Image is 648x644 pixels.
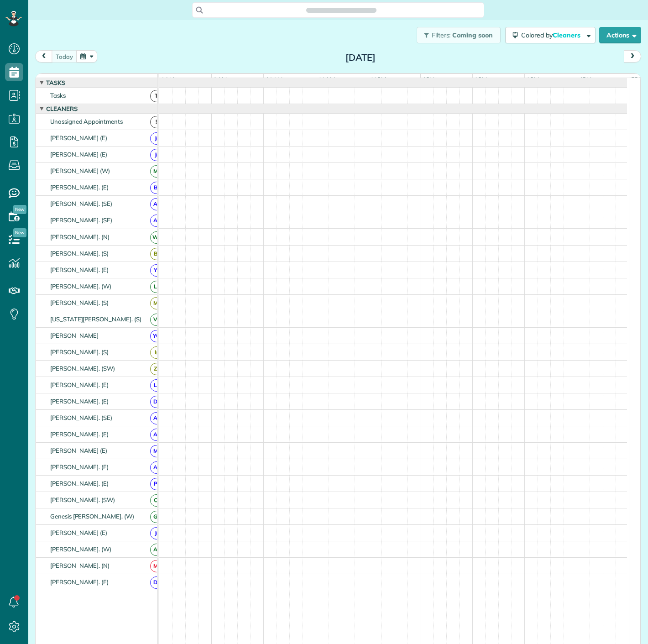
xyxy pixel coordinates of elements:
[150,149,162,161] span: J(
[52,50,77,63] button: today
[150,511,162,523] span: G(
[44,79,67,86] span: Tasks
[150,297,162,309] span: M(
[150,527,162,539] span: J(
[44,105,79,112] span: Cleaners
[150,412,162,424] span: A(
[303,52,418,63] h2: [DATE]
[48,216,114,224] span: [PERSON_NAME]. (SE)
[315,5,367,15] span: Search ZenMaid…
[368,76,388,83] span: 12pm
[159,76,176,83] span: 8am
[264,76,284,83] span: 10am
[150,182,162,194] span: B(
[48,183,110,191] span: [PERSON_NAME]. (E)
[48,233,111,241] span: [PERSON_NAME]. (N)
[48,118,125,125] span: Unassigned Appointments
[624,50,641,63] button: next
[48,283,113,290] span: [PERSON_NAME]. (W)
[521,31,584,39] span: Colored by
[48,266,110,273] span: [PERSON_NAME]. (E)
[48,513,136,520] span: Genesis [PERSON_NAME]. (W)
[150,478,162,490] span: P(
[48,315,143,323] span: [US_STATE][PERSON_NAME]. (S)
[316,76,337,83] span: 11am
[48,250,110,257] span: [PERSON_NAME]. (S)
[150,544,162,556] span: A(
[48,398,110,405] span: [PERSON_NAME]. (E)
[577,76,593,83] span: 4pm
[48,480,110,487] span: [PERSON_NAME]. (E)
[421,76,437,83] span: 1pm
[48,545,113,553] span: [PERSON_NAME]. (W)
[150,314,162,326] span: V(
[473,76,489,83] span: 2pm
[150,215,162,227] span: A(
[48,167,112,174] span: [PERSON_NAME] (W)
[48,92,68,99] span: Tasks
[48,134,109,141] span: [PERSON_NAME] (E)
[48,200,114,207] span: [PERSON_NAME]. (SE)
[150,560,162,572] span: M(
[212,76,229,83] span: 9am
[150,248,162,260] span: B(
[553,31,582,39] span: Cleaners
[150,494,162,507] span: C(
[525,76,541,83] span: 3pm
[48,348,110,356] span: [PERSON_NAME]. (S)
[48,447,109,454] span: [PERSON_NAME] (E)
[48,562,111,569] span: [PERSON_NAME]. (N)
[150,165,162,178] span: M(
[48,578,110,586] span: [PERSON_NAME]. (E)
[48,463,110,471] span: [PERSON_NAME]. (E)
[150,363,162,375] span: Z(
[150,379,162,392] span: L(
[150,116,162,128] span: !
[48,414,114,421] span: [PERSON_NAME]. (SE)
[150,330,162,342] span: YC
[48,430,110,438] span: [PERSON_NAME]. (E)
[48,365,117,372] span: [PERSON_NAME]. (SW)
[13,228,26,237] span: New
[452,31,493,39] span: Coming soon
[505,27,596,43] button: Colored byCleaners
[432,31,451,39] span: Filters:
[629,76,645,83] span: 5pm
[150,396,162,408] span: D(
[150,346,162,359] span: I(
[150,264,162,277] span: Y(
[48,332,101,339] span: [PERSON_NAME]
[13,205,26,214] span: New
[35,50,52,63] button: prev
[150,198,162,210] span: A(
[599,27,641,43] button: Actions
[150,231,162,244] span: W(
[150,576,162,589] span: D(
[48,299,110,306] span: [PERSON_NAME]. (S)
[48,381,110,388] span: [PERSON_NAME]. (E)
[48,151,109,158] span: [PERSON_NAME] (E)
[48,496,117,503] span: [PERSON_NAME]. (SW)
[150,281,162,293] span: L(
[150,429,162,441] span: A(
[150,445,162,457] span: M(
[48,529,109,536] span: [PERSON_NAME] (E)
[150,90,162,102] span: T
[150,132,162,145] span: J(
[150,461,162,474] span: A(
